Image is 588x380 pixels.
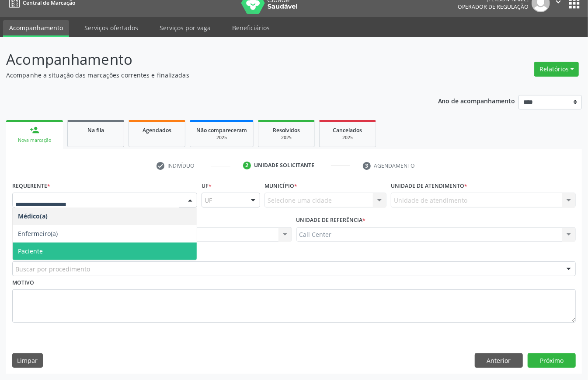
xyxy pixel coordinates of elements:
[30,125,39,135] div: person_add
[458,3,529,11] span: Operador de regulação
[15,264,90,274] span: Buscar por procedimento
[264,179,297,193] label: Município
[438,95,515,106] p: Ano de acompanhamento
[12,276,34,290] label: Motivo
[18,247,43,255] span: Paciente
[296,214,366,227] label: Unidade de referência
[226,20,276,35] a: Beneficiários
[196,127,247,134] span: Não compareceram
[87,127,104,134] span: Na fila
[153,20,217,35] a: Serviços por vaga
[3,20,69,37] a: Acompanhamento
[534,62,579,77] button: Relatórios
[143,127,171,134] span: Agendados
[475,353,523,368] button: Anterior
[326,134,369,141] div: 2025
[528,353,576,368] button: Próximo
[333,127,362,134] span: Cancelados
[254,162,314,169] div: Unidade solicitante
[391,179,467,193] label: Unidade de atendimento
[12,353,43,368] button: Limpar
[12,179,50,193] label: Requerente
[6,70,409,80] p: Acompanhe a situação das marcações correntes e finalizadas
[243,162,251,169] div: 2
[273,127,300,134] span: Resolvidos
[18,212,48,220] span: Médico(a)
[264,134,308,141] div: 2025
[18,229,58,238] span: Enfermeiro(a)
[205,196,212,205] span: UF
[12,137,57,144] div: Nova marcação
[78,20,144,35] a: Serviços ofertados
[202,179,212,193] label: UF
[196,134,247,141] div: 2025
[6,49,409,70] p: Acompanhamento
